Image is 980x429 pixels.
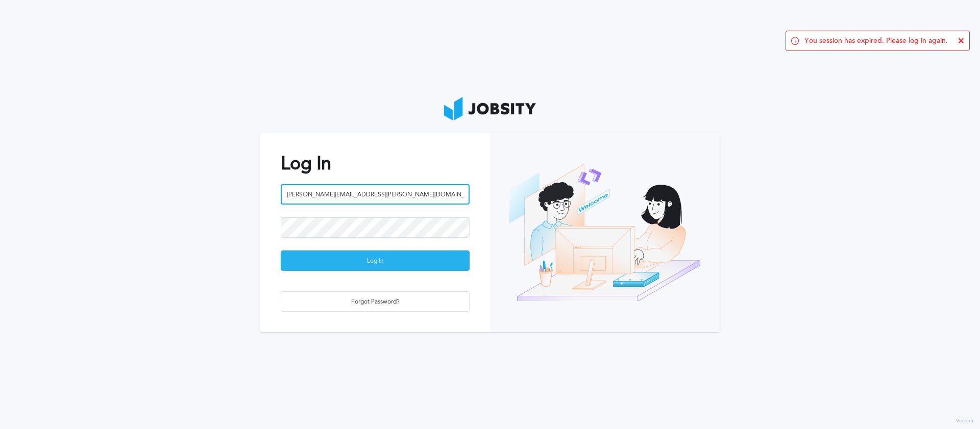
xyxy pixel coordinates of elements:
[281,291,470,312] button: Forgot Password?
[281,184,470,205] input: Email
[281,153,470,174] h2: Log In
[956,418,975,424] label: Version:
[281,292,469,312] div: Forgot Password?
[804,37,948,45] span: You session has expired. Please log in again.
[281,250,470,271] button: Log In
[281,251,469,271] div: Log In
